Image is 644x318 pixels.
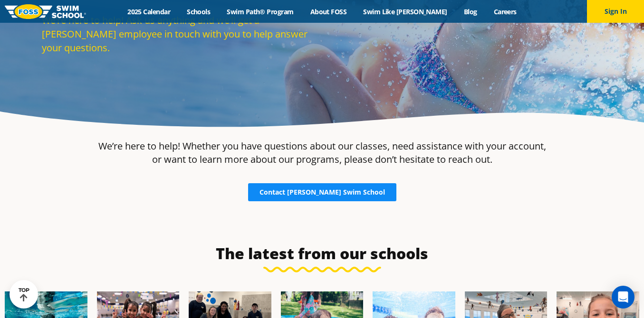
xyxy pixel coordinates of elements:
[179,7,219,16] a: Schools
[42,13,317,55] p: We’re here to help! Ask us anything and we’ll get a [PERSON_NAME] employee in touch with you to h...
[485,7,525,16] a: Careers
[119,7,179,16] a: 2025 Calendar
[612,286,634,309] div: Open Intercom Messenger
[98,140,547,166] p: We’re here to help! Whether you have questions about our classes, need assistance with your accou...
[19,287,29,302] div: TOP
[219,7,302,16] a: Swim Path® Program
[355,7,456,16] a: Swim Like [PERSON_NAME]
[302,7,355,16] a: About FOSS
[5,4,86,19] img: FOSS Swim School Logo
[455,7,485,16] a: Blog
[260,189,385,196] span: Contact [PERSON_NAME] Swim School
[248,183,396,201] a: Contact [PERSON_NAME] Swim School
